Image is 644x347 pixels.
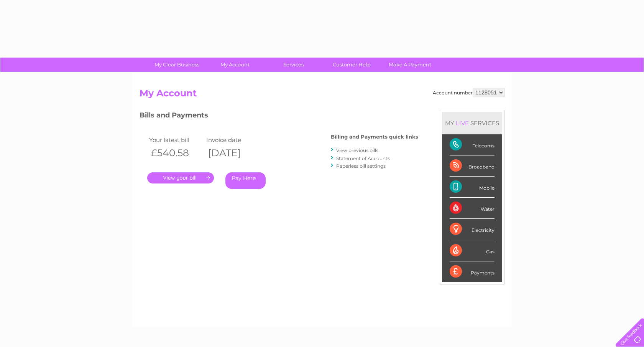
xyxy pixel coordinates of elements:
a: My Account [204,58,267,72]
a: Services [262,58,325,72]
div: Mobile [450,177,495,198]
td: Your latest bill [147,135,204,145]
a: Make A Payment [378,58,442,72]
div: Electricity [450,219,495,240]
th: [DATE] [204,145,261,161]
h3: Bills and Payments [140,110,418,123]
a: My Clear Business [145,58,209,72]
h2: My Account [140,88,504,102]
a: Paperless bill settings [336,163,386,169]
a: Statement of Accounts [336,155,390,161]
a: Pay Here [225,172,266,189]
a: View previous bills [336,147,378,153]
div: Gas [450,240,495,261]
div: Water [450,198,495,219]
a: . [147,172,214,183]
td: Invoice date [204,135,261,145]
div: Broadband [450,155,495,177]
th: £540.58 [147,145,204,161]
div: MY SERVICES [442,112,502,134]
h4: Billing and Payments quick links [331,134,418,140]
a: Customer Help [320,58,383,72]
div: LIVE [454,119,470,127]
div: Telecoms [450,134,495,155]
div: Payments [450,261,495,282]
div: Account number [433,88,504,97]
